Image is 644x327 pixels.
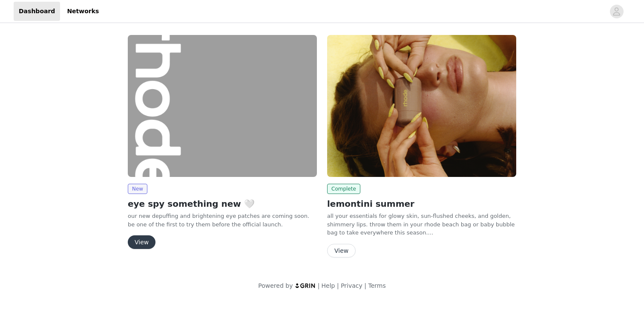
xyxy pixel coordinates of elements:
p: all your essentials for glowy skin, sun-flushed cheeks, and golden, shimmery lips. throw them in ... [327,212,516,237]
img: rhode skin [327,35,516,177]
a: Help [322,282,335,289]
a: Networks [62,2,104,21]
span: New [128,184,147,194]
img: logo [295,283,316,288]
a: View [128,239,155,246]
span: Powered by [258,282,293,289]
button: View [327,244,356,258]
h2: eye spy something new 🤍 [128,197,317,210]
p: our new depuffing and brightening eye patches are coming soon. be one of the first to try them be... [128,212,317,229]
span: Complete [327,184,360,194]
a: View [327,248,356,254]
div: avatar [612,5,621,18]
a: Privacy [341,282,362,289]
span: | [337,282,339,289]
h2: lemontini summer [327,197,516,210]
a: Terms [368,282,385,289]
span: | [364,282,366,289]
button: View [128,235,155,249]
a: Dashboard [14,2,60,21]
span: | [318,282,320,289]
img: rhode skin [128,35,317,177]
